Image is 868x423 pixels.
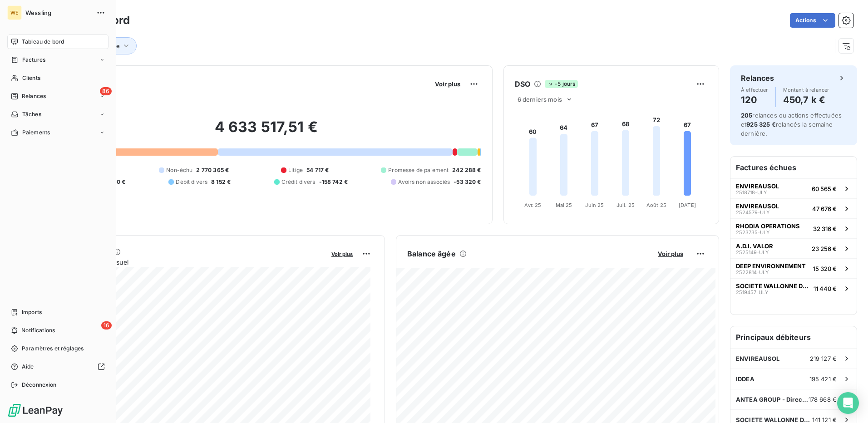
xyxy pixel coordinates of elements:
span: Relances [22,92,46,100]
span: Promesse de paiement [388,166,449,174]
tspan: Juil. 25 [616,202,635,208]
h6: Principaux débiteurs [730,326,857,348]
span: Crédit divers [281,178,316,186]
span: Paramètres et réglages [22,344,84,353]
span: Clients [22,74,40,82]
span: 2524579-ULY [736,210,769,215]
span: Aide [22,363,34,371]
span: 11 440 € [814,285,837,292]
span: DEEP ENVIRONNEMENT [736,262,806,270]
span: 2 770 365 € [196,166,229,174]
span: -158 742 € [319,178,348,186]
span: 2523735-ULY [736,230,769,235]
span: Paiements [22,128,50,137]
span: Wessling [25,9,91,16]
span: 2522814-ULY [736,270,769,275]
span: 15 320 € [813,265,837,272]
span: 2518718-ULY [736,190,767,195]
span: 195 421 € [809,375,837,383]
div: Open Intercom Messenger [837,392,859,414]
a: Aide [7,359,108,374]
span: Déconnexion [22,381,57,389]
h4: 120 [741,93,768,107]
span: Avoirs non associés [398,178,450,186]
span: 86 [100,87,112,95]
span: relances ou actions effectuées et relancés la semaine dernière. [741,112,842,137]
span: ANTEA GROUP - Direction administrat [736,396,809,403]
tspan: Août 25 [646,202,666,208]
span: A.D.I. VALOR [736,242,773,250]
button: SOCIETE WALLONNE DES EAUX SCRL - SW2519457-ULY11 440 € [730,278,857,298]
span: 47 676 € [812,205,837,212]
button: A.D.I. VALOR2525149-ULY23 256 € [730,238,857,258]
span: 8 152 € [211,178,231,186]
span: ENVIREAUSOL [736,182,779,190]
span: 16 [101,321,112,330]
h4: 450,7 k € [783,93,829,107]
tspan: Mai 25 [555,202,572,208]
span: 32 316 € [813,225,837,232]
tspan: Juin 25 [585,202,604,208]
h6: Factures échues [730,157,857,178]
span: -5 jours [545,80,578,88]
span: Chiffre d'affaires mensuel [51,257,325,267]
span: Non-échu [166,166,192,174]
span: 178 668 € [809,396,837,403]
h6: Balance âgée [407,248,456,259]
span: 23 256 € [812,245,837,252]
div: WE [7,5,22,20]
span: Voir plus [658,250,683,257]
span: 2519457-ULY [736,290,768,295]
span: 2525149-ULY [736,250,769,255]
button: Voir plus [329,250,355,258]
span: Factures [22,56,45,64]
h6: Relances [741,73,774,84]
span: RHODIA OPERATIONS [736,222,800,230]
span: 925 325 € [746,121,775,128]
button: Actions [790,13,835,28]
span: ENVIREAUSOL [736,355,780,362]
span: Voir plus [331,251,353,257]
span: ENVIREAUSOL [736,202,779,210]
h2: 4 633 517,51 € [51,118,481,145]
span: Montant à relancer [783,87,829,93]
span: Tâches [22,110,41,118]
button: ENVIREAUSOL2518718-ULY60 565 € [730,178,857,198]
span: Voir plus [435,80,460,88]
tspan: Avr. 25 [524,202,541,208]
span: SOCIETE WALLONNE DES EAUX SCRL - SW [736,282,810,290]
span: IDDEA [736,375,755,383]
span: 205 [741,112,752,119]
span: Tableau de bord [22,38,64,46]
button: DEEP ENVIRONNEMENT2522814-ULY15 320 € [730,258,857,278]
span: Imports [22,308,42,316]
span: -53 320 € [454,178,481,186]
button: Voir plus [655,250,686,258]
span: 219 127 € [810,355,837,362]
span: 60 565 € [812,185,837,192]
button: ENVIREAUSOL2524579-ULY47 676 € [730,198,857,218]
span: Débit divers [176,178,207,186]
span: 54 717 € [306,166,329,174]
h6: DSO [515,79,530,89]
button: Voir plus [432,80,463,88]
img: Logo LeanPay [7,403,64,418]
button: RHODIA OPERATIONS2523735-ULY32 316 € [730,218,857,238]
tspan: [DATE] [679,202,696,208]
span: 242 288 € [452,166,481,174]
span: 6 derniers mois [518,96,562,103]
span: À effectuer [741,87,768,93]
span: Litige [288,166,303,174]
span: Notifications [21,326,55,334]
